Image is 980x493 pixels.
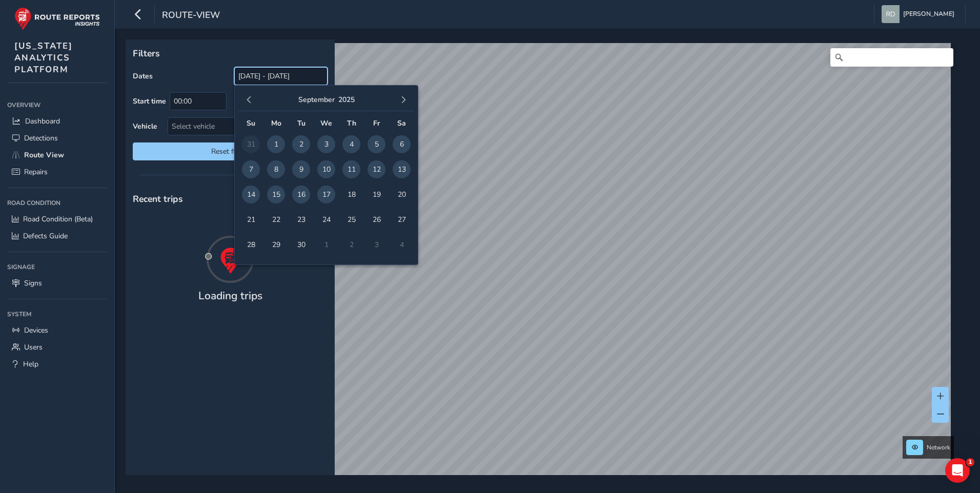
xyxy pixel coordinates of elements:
span: 13 [393,160,411,178]
span: 24 [317,211,335,229]
span: 7 [242,160,260,178]
span: 9 [292,160,310,178]
span: Tu [297,118,305,128]
span: 19 [367,186,385,203]
span: 1 [267,135,285,153]
a: Users [7,339,107,356]
span: Route View [24,150,64,160]
a: Route View [7,147,107,163]
h4: Loading trips [198,290,262,302]
span: route-view [162,9,220,23]
span: 5 [367,135,385,153]
button: September [298,95,335,105]
span: 26 [367,211,385,229]
span: 15 [267,186,285,203]
canvas: Map [129,43,951,487]
span: 3 [317,135,335,153]
a: Devices [7,322,107,339]
span: 30 [292,236,310,254]
span: [US_STATE] ANALYTICS PLATFORM [14,40,73,75]
a: Repairs [7,163,107,180]
span: 1 [966,458,974,466]
span: 28 [242,236,260,254]
span: 16 [292,186,310,203]
span: Road Condition (Beta) [23,214,93,224]
span: Dashboard [25,116,60,126]
a: Detections [7,130,107,147]
span: 2 [292,135,310,153]
div: Select vehicle [168,118,310,135]
img: diamond-layout [882,5,900,23]
div: Overview [7,97,107,113]
span: 10 [317,160,335,178]
a: Signs [7,275,107,292]
span: Devices [24,325,48,335]
span: 29 [267,236,285,254]
span: 23 [292,211,310,229]
label: Start time [133,96,166,106]
span: Th [347,118,356,128]
span: 11 [342,160,360,178]
span: 27 [393,211,411,229]
button: 2025 [338,95,355,105]
button: [PERSON_NAME] [882,5,958,23]
span: Su [247,118,255,128]
span: 6 [393,135,411,153]
a: Dashboard [7,113,107,130]
img: rr logo [14,7,100,30]
span: Repairs [24,167,48,177]
span: Defects Guide [23,231,68,241]
label: Vehicle [133,121,157,131]
span: Help [23,359,38,369]
span: Mo [271,118,281,128]
span: [PERSON_NAME] [903,5,954,23]
a: Road Condition (Beta) [7,211,107,228]
span: 18 [342,186,360,203]
span: Users [24,342,43,352]
span: Reset filters [140,147,320,156]
iframe: Intercom live chat [945,458,970,483]
span: Recent trips [133,193,183,205]
span: Network [927,443,950,451]
span: 4 [342,135,360,153]
div: System [7,306,107,322]
button: Reset filters [133,142,328,160]
span: 25 [342,211,360,229]
input: Search [830,48,953,67]
span: 12 [367,160,385,178]
p: Filters [133,47,328,60]
span: We [320,118,332,128]
div: Road Condition [7,195,107,211]
span: 20 [393,186,411,203]
a: Help [7,356,107,373]
span: Fr [373,118,380,128]
a: Defects Guide [7,228,107,244]
span: 14 [242,186,260,203]
span: 21 [242,211,260,229]
span: Sa [397,118,406,128]
div: Signage [7,259,107,275]
label: Dates [133,71,153,81]
span: Detections [24,133,58,143]
span: 22 [267,211,285,229]
span: 17 [317,186,335,203]
span: 8 [267,160,285,178]
span: Signs [24,278,42,288]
